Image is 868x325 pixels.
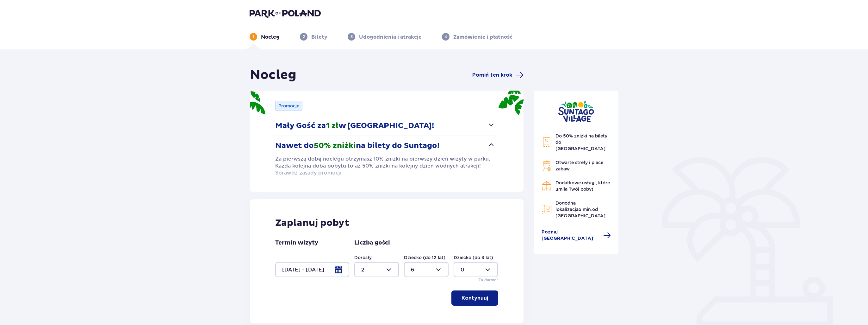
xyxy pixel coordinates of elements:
p: Nocleg [261,34,280,41]
p: Promocje [278,103,299,109]
label: Dziecko (do 3 lat) [454,254,493,261]
p: 4 [444,34,447,40]
img: Map Icon [542,204,552,214]
p: Udogodnienia i atrakcje [359,34,422,41]
button: Nawet do50% zniżkina bilety do Suntago! [275,136,495,156]
img: Restaurant Icon [542,181,552,191]
span: Otwarte strefy i place zabaw [555,160,603,171]
span: Dodatkowe usługi, które umilą Twój pobyt [555,180,610,192]
img: Suntago Village [558,101,594,123]
p: Termin wizyty [275,239,318,247]
p: 2 [303,34,305,40]
label: Dorosły [354,254,372,261]
p: 1 [253,34,254,40]
img: Discount Icon [542,137,552,148]
div: 4Zamówienie i płatność [442,33,512,41]
div: 1Nocleg [250,33,280,41]
div: 3Udogodnienia i atrakcje [348,33,422,41]
span: Do 50% zniżki na bilety do [GEOGRAPHIC_DATA] [555,133,607,151]
a: Sprawdź zasady promocji [275,169,342,176]
span: Dogodna lokalizacja od [GEOGRAPHIC_DATA] [555,201,605,218]
p: Nawet do na bilety do Suntago! [275,141,439,150]
span: 50% zniżki [314,141,356,150]
div: 2Bilety [300,33,327,41]
p: Kontynuuj [462,295,488,302]
p: Liczba gości [354,239,390,247]
span: Poznaj [GEOGRAPHIC_DATA] [542,229,600,242]
button: Kontynuuj [451,290,498,306]
p: Bilety [311,34,327,41]
span: Pomiń ten krok [472,72,512,79]
a: Poznaj [GEOGRAPHIC_DATA] [542,229,611,242]
p: Zamówienie i płatność [453,34,512,41]
button: Mały Gość za1 złw [GEOGRAPHIC_DATA]! [275,116,495,136]
h1: Nocleg [250,67,296,83]
span: 1 zł [326,121,338,131]
p: Za darmo! [478,277,498,283]
p: Zaplanuj pobyt [275,217,350,229]
a: Pomiń ten krok [472,71,524,79]
p: Mały Gość za w [GEOGRAPHIC_DATA]! [275,121,434,131]
img: Grill Icon [542,161,552,171]
span: 5 min. [579,207,592,212]
div: Nawet do50% zniżkina bilety do Suntago! [275,156,495,176]
img: Park of Poland logo [250,9,321,18]
p: Za pierwszą dobę noclegu otrzymasz 10% zniżki na pierwszy dzień wizyty w parku. Każda kolejna dob... [275,156,495,176]
label: Dziecko (do 12 lat) [404,254,445,261]
p: 3 [350,34,353,40]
